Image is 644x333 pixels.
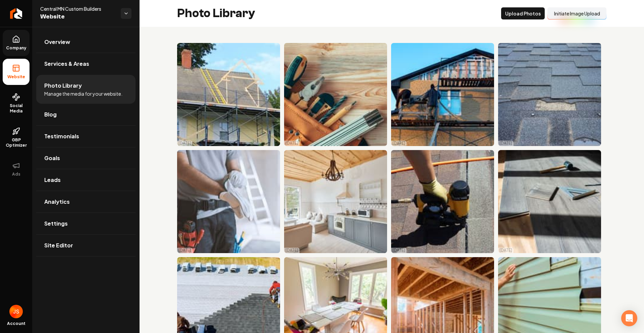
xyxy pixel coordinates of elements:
[501,7,545,19] button: Upload Photos
[285,141,298,146] p: [DATE]
[621,310,637,326] div: Open Intercom Messenger
[3,103,30,114] span: Social Media
[3,45,29,51] span: Company
[44,132,79,140] span: Testimonials
[547,7,606,19] button: Initiate Image Upload
[3,137,30,148] span: GBP Optimizer
[285,248,298,253] p: [DATE]
[3,88,30,119] a: Social Media
[284,43,387,146] img: Leather tool belt with various tools including pliers, drills, and a measuring tape on a wooden s...
[499,141,512,146] p: [DATE]
[3,30,30,56] a: Company
[44,198,70,206] span: Analytics
[36,31,136,53] a: Overview
[9,305,23,318] img: James Shamoun
[40,12,115,21] span: Website
[44,82,82,90] span: Photo Library
[36,169,136,191] a: Leads
[499,248,512,253] p: [DATE]
[44,241,73,249] span: Site Editor
[44,60,89,68] span: Services & Areas
[36,213,136,234] a: Settings
[36,53,136,75] a: Services & Areas
[3,122,30,153] a: GBP Optimizer
[44,154,60,162] span: Goals
[498,43,601,146] img: Damaged asphalt shingle roof showing cracks and wear, highlighting repair needs.
[392,141,405,146] p: [DATE]
[5,74,28,80] span: Website
[178,141,191,146] p: [DATE]
[3,156,30,182] button: Ads
[178,248,191,253] p: [DATE]
[7,321,25,326] span: Account
[36,235,136,256] a: Site Editor
[36,191,136,212] a: Analytics
[44,38,70,46] span: Overview
[44,90,122,97] span: Manage the media for your website.
[391,43,494,146] img: Construction workers on scaffolding repairing a residential brick facade against a clear sky.
[391,150,494,253] img: Hand operating a yellow roofing nail gun on shingles with an orange air hose nearby.
[40,5,115,12] span: Central MN Custom Builders
[9,305,23,318] button: Open user button
[284,150,387,253] img: Modern kitchen with gray cabinets, white countertops, and wooden ceiling in a bright, cozy space.
[44,176,61,184] span: Leads
[177,43,280,146] img: Scaffold on a house's roof for renovation with wooden framing outlines and ladder.
[10,8,22,19] img: Rebolt Logo
[44,110,57,118] span: Blog
[177,7,255,20] h2: Photo Library
[392,248,405,253] p: [DATE]
[36,104,136,125] a: Blog
[498,150,601,253] img: Installation of wood flooring with tools, including a measuring tape, square, and hammer.
[36,147,136,169] a: Goals
[44,220,68,228] span: Settings
[177,150,280,253] img: Construction worker putting on gloves in a partially finished interior space.
[9,172,23,177] span: Ads
[36,126,136,147] a: Testimonials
